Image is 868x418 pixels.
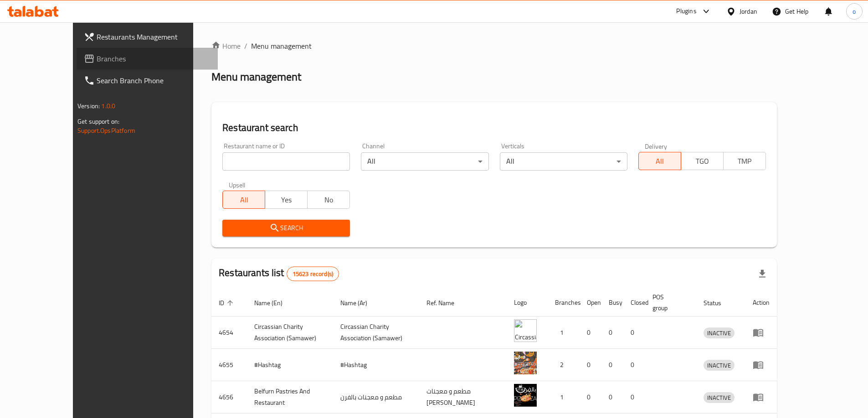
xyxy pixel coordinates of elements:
[753,327,770,338] div: Menu
[97,75,211,86] span: Search Branch Phone
[623,349,645,381] td: 0
[676,6,696,17] div: Plugins
[704,328,734,338] span: INACTIVE
[265,191,308,209] button: Yes
[507,289,548,317] th: Logo
[97,53,211,64] span: Branches
[514,319,537,342] img: ​Circassian ​Charity ​Association​ (Samawer)
[340,297,379,308] span: Name (Ar)
[548,317,580,349] td: 1
[219,266,339,281] h2: Restaurants list
[211,349,247,381] td: 4655
[222,191,265,209] button: All
[704,393,734,403] span: INACTIVE
[333,317,419,349] td: ​Circassian ​Charity ​Association​ (Samawer)
[638,152,681,170] button: All
[230,222,343,234] span: Search
[211,40,241,51] a: Home
[426,297,466,308] span: Ref. Name
[311,193,346,206] span: No
[548,289,580,317] th: Branches
[211,40,777,51] nav: breadcrumb
[247,317,333,349] td: ​Circassian ​Charity ​Association​ (Samawer)
[623,381,645,413] td: 0
[287,270,339,278] span: 15623 record(s)
[704,297,733,308] span: Status
[229,181,246,188] label: Upsell
[77,125,135,136] a: Support.OpsPlatform
[642,155,678,168] span: All
[77,48,218,70] a: Branches
[419,381,507,413] td: مطعم و معجنات [PERSON_NAME]
[745,289,777,317] th: Action
[251,40,312,51] span: Menu management
[601,349,623,381] td: 0
[500,152,627,171] div: All
[580,317,601,349] td: 0
[623,289,645,317] th: Closed
[77,100,100,112] span: Version:
[753,359,770,370] div: Menu
[211,317,247,349] td: 4654
[222,220,350,237] button: Search
[753,392,770,403] div: Menu
[247,349,333,381] td: #Hashtag
[514,384,537,407] img: Belfurn Pastries And Restaurant
[580,289,601,317] th: Open
[219,297,236,308] span: ID
[751,263,773,285] div: Export file
[601,317,623,349] td: 0
[704,392,734,403] div: INACTIVE
[548,381,580,413] td: 1
[685,155,720,168] span: TGO
[77,26,218,48] a: Restaurants Management
[77,70,218,91] a: Search Branch Phone
[287,267,339,281] div: Total records count
[222,152,350,171] input: Search for restaurant name or ID..
[361,152,488,171] div: All
[623,317,645,349] td: 0
[333,349,419,381] td: #Hashtag
[222,121,766,135] h2: Restaurant search
[247,381,333,413] td: Belfurn Pastries And Restaurant
[681,152,724,170] button: TGO
[580,349,601,381] td: 0
[333,381,419,413] td: مطعم و معجنات بالفرن
[254,297,294,308] span: Name (En)
[645,143,668,149] label: Delivery
[101,100,115,112] span: 1.0.0
[601,381,623,413] td: 0
[514,352,537,374] img: #Hashtag
[307,191,350,209] button: No
[853,6,856,16] span: o
[548,349,580,381] td: 2
[211,70,301,84] h2: Menu management
[727,155,762,168] span: TMP
[580,381,601,413] td: 0
[77,116,119,127] span: Get support on:
[226,193,262,206] span: All
[244,40,247,51] li: /
[269,193,304,206] span: Yes
[97,31,211,42] span: Restaurants Management
[652,292,685,313] span: POS group
[601,289,623,317] th: Busy
[704,360,734,371] span: INACTIVE
[211,381,247,413] td: 4656
[723,152,766,170] button: TMP
[740,6,757,16] div: Jordan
